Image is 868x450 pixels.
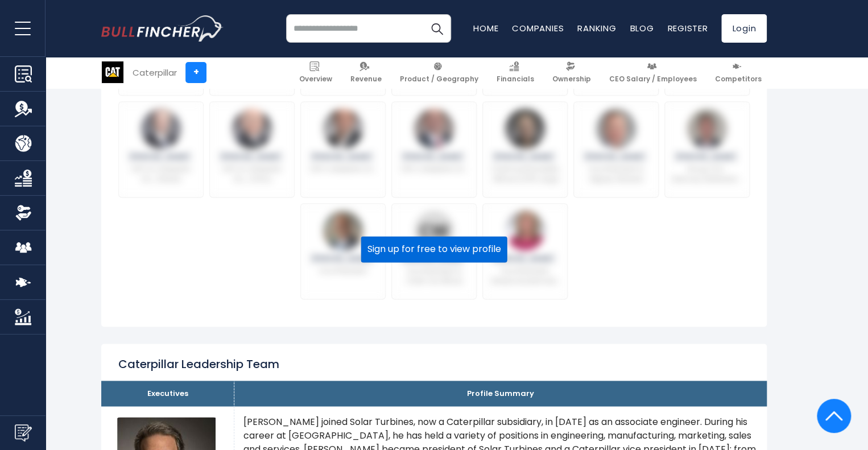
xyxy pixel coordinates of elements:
a: Competitors [710,57,767,88]
a: Register [667,22,708,34]
a: Paul Mauschbaugh [PERSON_NAME] Group CIO - Services, Distribution & Digital [664,101,750,197]
p: Chief Sustainability Officer & SVP, Large Power Systems Division [490,164,560,184]
a: + [185,62,206,83]
a: Herwig Peschl [PERSON_NAME] SVP of Caterpillar Inc., Global Construction & Infrastructure [118,101,204,197]
a: Overview [294,57,337,88]
a: Ranking [577,22,616,34]
p: SVP, Caterpillar Inc. [310,164,376,174]
span: CEO Salary / Employees [609,75,697,84]
img: Chad J. Withers [414,210,454,250]
span: [PERSON_NAME] [311,255,375,262]
img: CAT logo [102,61,123,83]
a: Kathryn D. Karol [PERSON_NAME] Vice President, Global Government and Corporate Affairs [482,203,568,299]
a: Product / Geography [395,57,483,88]
p: SVP of Caterpillar Inc., Global Construction & Infrastructure [126,164,196,184]
p: SVP of Caterpillar Inc., China Operations Division [217,164,287,184]
span: [PERSON_NAME] [129,154,193,160]
button: Sign up for free to view profile [361,236,507,262]
img: Mike Franke [596,109,636,148]
img: Gregory R. Hepler [323,109,363,148]
span: Overview [299,75,332,84]
p: Group CIO - Services, Distribution & Digital [672,164,742,184]
a: Revenue [345,57,387,88]
img: Herwig Peschl [141,109,181,148]
p: Vice President, Global Government and Corporate Affairs [490,266,560,286]
a: Alan Yang [PERSON_NAME] SVP of Caterpillar Inc., China Operations Division [209,101,295,197]
span: Competitors [715,75,762,84]
span: Revenue [350,75,382,84]
div: Caterpillar [133,66,177,79]
a: Companies [512,22,564,34]
a: Login [721,14,767,43]
span: Product / Geography [400,75,478,84]
a: Chad J. Withers [PERSON_NAME] Vice President & Chief Tax Officer [391,203,477,299]
img: Ownership [15,204,32,221]
a: John Shanahan [PERSON_NAME] SVP, Caterpillar Inc. [391,101,477,197]
p: Executives [110,389,225,398]
img: Paul Mauschbaugh [687,109,727,148]
img: John Shanahan [414,109,454,148]
span: [PERSON_NAME] [584,154,648,160]
button: Search [423,14,451,43]
span: [PERSON_NAME] [402,255,466,262]
p: Vice President & Chief Tax Officer [399,266,469,286]
a: Ownership [547,57,596,88]
span: Ownership [552,75,591,84]
img: Jay Walton [323,210,363,250]
a: Go to homepage [101,15,224,42]
a: Gregory R. Hepler [PERSON_NAME] SVP, Caterpillar Inc. [300,101,386,197]
a: Lou Balmer-Millar [PERSON_NAME] Chief Sustainability Officer & SVP, Large Power Systems Division [482,101,568,197]
a: Mike Franke [PERSON_NAME] Vice President & Deputy General Counsel [573,101,659,197]
span: [PERSON_NAME] [675,154,739,160]
img: Lou Balmer-Millar [505,109,545,148]
p: SVP, Caterpillar Inc. [401,164,467,174]
a: Home [473,22,498,34]
img: Alan Yang [232,109,272,148]
span: [PERSON_NAME] [493,255,557,262]
p: Profile Summary [243,389,758,398]
a: Jay Walton [PERSON_NAME] Vice President [300,203,386,299]
span: [PERSON_NAME] [311,154,375,160]
span: Financials [497,75,534,84]
img: bullfincher logo [101,15,224,42]
a: Financials [491,57,539,88]
span: [PERSON_NAME] [402,154,466,160]
p: Vice President [319,266,367,276]
h2: Caterpillar Leadership Team [118,357,279,371]
a: Blog [630,22,654,34]
span: [PERSON_NAME] [493,154,557,160]
p: Vice President & Deputy General Counsel [581,164,651,184]
img: Kathryn D. Karol [505,210,545,250]
span: [PERSON_NAME] [220,154,284,160]
a: CEO Salary / Employees [604,57,702,88]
